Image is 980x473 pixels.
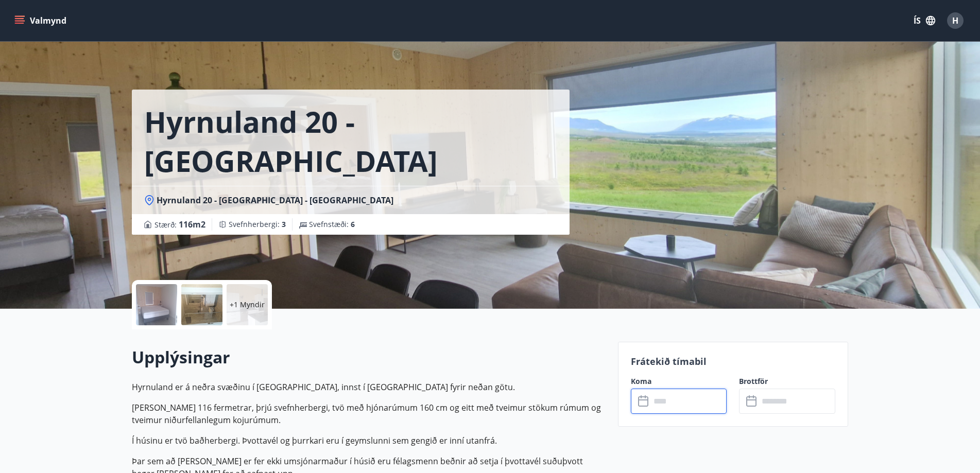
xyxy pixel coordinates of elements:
[229,219,286,230] span: Svefnherbergi :
[132,346,606,369] h2: Upplýsingar
[739,376,835,387] label: Brottför
[132,401,606,426] p: [PERSON_NAME] 116 fermetrar, þrjú svefnherbergi, tvö með hjónarúmum 160 cm og eitt með tveimur st...
[179,219,205,230] span: 116 m2
[12,11,71,30] button: menu
[631,355,836,368] p: Frátekið tímabil
[351,219,355,229] span: 6
[144,102,557,180] h1: Hyrnuland 20 - [GEOGRAPHIC_DATA]
[230,300,265,310] p: +1 Myndir
[282,219,286,229] span: 3
[943,8,968,33] button: H
[154,218,205,231] span: Stærð :
[132,434,606,447] p: Í húsinu er tvö baðherbergi. Þvottavél og þurrkari eru í geymslunni sem gengið er inní utanfrá.
[908,11,941,30] button: ÍS
[952,15,958,26] span: H
[157,195,393,206] span: Hyrnuland 20 - [GEOGRAPHIC_DATA] - [GEOGRAPHIC_DATA]
[631,376,727,387] label: Koma
[309,219,355,230] span: Svefnstæði :
[132,381,606,393] p: Hyrnuland er á neðra svæðinu í [GEOGRAPHIC_DATA], innst í [GEOGRAPHIC_DATA] fyrir neðan götu.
